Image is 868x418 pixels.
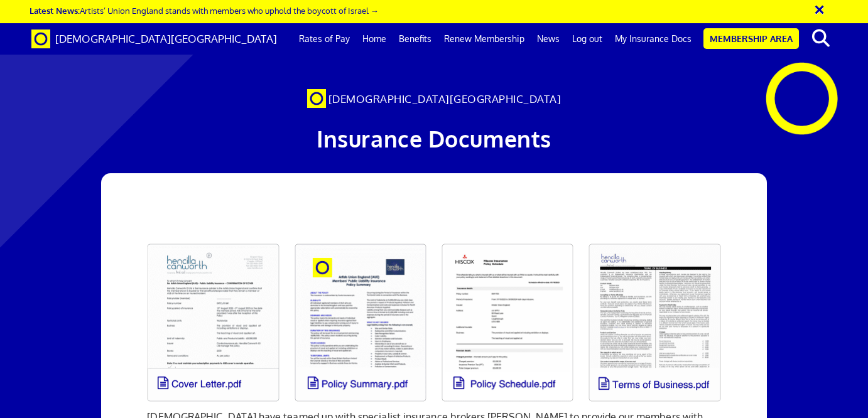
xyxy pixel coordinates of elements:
span: [DEMOGRAPHIC_DATA][GEOGRAPHIC_DATA] [55,32,277,45]
a: Rates of Pay [293,23,356,55]
a: Latest News:Artists’ Union England stands with members who uphold the boycott of Israel → [30,5,379,16]
span: [DEMOGRAPHIC_DATA][GEOGRAPHIC_DATA] [328,92,561,105]
a: News [531,23,566,55]
a: Home [356,23,393,55]
a: Brand [DEMOGRAPHIC_DATA][GEOGRAPHIC_DATA] [22,23,286,55]
a: Benefits [393,23,438,55]
a: Membership Area [703,28,799,49]
span: Insurance Documents [317,124,551,153]
button: search [801,25,840,51]
a: Log out [566,23,609,55]
strong: Latest News: [30,5,80,16]
a: Renew Membership [438,23,531,55]
a: My Insurance Docs [609,23,698,55]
